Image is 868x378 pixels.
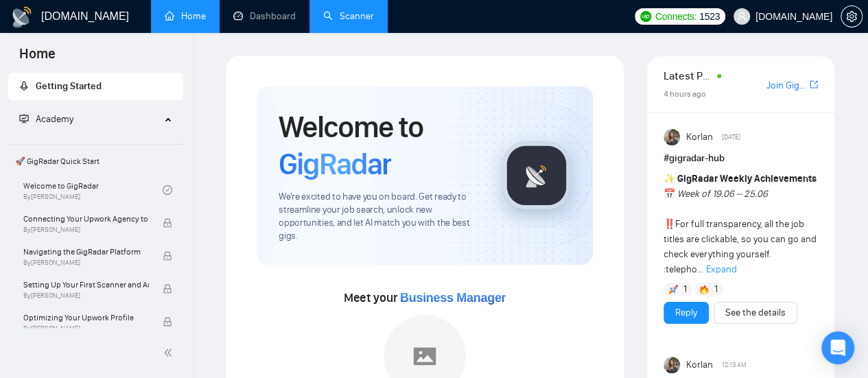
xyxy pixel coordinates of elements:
span: Academy [36,113,73,125]
span: Korlan [686,357,713,373]
span: 1523 [699,9,720,24]
span: Home [8,44,67,73]
span: By [PERSON_NAME] [23,259,149,267]
a: searchScanner [323,10,374,22]
button: setting [841,5,863,27]
img: Korlan [664,357,680,373]
span: user [737,12,747,21]
span: Business Manager [400,291,506,305]
span: Latest Posts from the GigRadar Community [664,67,713,84]
span: lock [163,218,172,228]
a: See the details [725,305,786,320]
span: Navigating the GigRadar Platform [23,245,149,259]
span: 12:13 AM [721,359,746,371]
span: ‼️ [664,218,675,230]
span: Meet your [344,290,506,305]
h1: # gigradar-hub [664,151,818,166]
span: lock [163,251,172,261]
span: By [PERSON_NAME] [23,324,149,333]
a: dashboardDashboard [233,10,296,22]
button: Reply [664,302,709,324]
li: Getting Started [8,73,183,100]
img: upwork-logo.png [640,11,651,22]
span: Setting Up Your First Scanner and Auto-Bidder [23,278,149,292]
img: gigradar-logo.png [502,141,571,210]
span: Connecting Your Upwork Agency to GigRadar [23,212,149,226]
span: export [810,79,818,90]
span: ✨ [664,173,675,185]
span: [DATE] [721,131,740,143]
a: Join GigRadar Slack Community [766,78,807,93]
strong: GigRadar Weekly Achievements [677,173,817,185]
span: Academy [19,113,73,125]
span: rocket [19,81,29,91]
span: We're excited to have you on board. Get ready to streamline your job search, unlock new opportuni... [279,191,480,243]
span: lock [163,284,172,294]
span: Korlan [686,130,713,145]
img: 🔥 [699,285,709,294]
span: 🚀 GigRadar Quick Start [10,147,182,175]
span: Connects: [655,9,696,24]
span: setting [841,11,862,22]
span: check-circle [163,185,172,195]
em: Week of 19.06 – 25.06 [677,188,768,200]
span: For full transparency, all the job titles are clickable, so you can go and check everything yours... [664,173,817,275]
span: Expand [706,263,737,275]
span: Getting Started [36,80,102,92]
a: export [810,78,818,91]
span: fund-projection-screen [19,114,29,123]
img: logo [11,6,33,28]
a: homeHome [165,10,206,22]
span: double-left [163,346,177,359]
span: By [PERSON_NAME] [23,226,149,234]
span: 4 hours ago [664,89,706,99]
span: 1 [683,283,686,296]
img: Korlan [664,129,680,145]
a: Reply [675,305,697,320]
a: Welcome to GigRadarBy[PERSON_NAME] [23,175,163,205]
button: See the details [714,302,797,324]
div: Open Intercom Messenger [821,331,854,364]
h1: Welcome to [279,108,480,182]
span: 1 [714,283,718,296]
span: Optimizing Your Upwork Profile [23,311,149,324]
span: By [PERSON_NAME] [23,292,149,300]
a: setting [841,11,863,22]
img: 🚀 [668,285,678,294]
span: 📅 [664,188,675,200]
span: GigRadar [279,145,391,182]
span: lock [163,317,172,327]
